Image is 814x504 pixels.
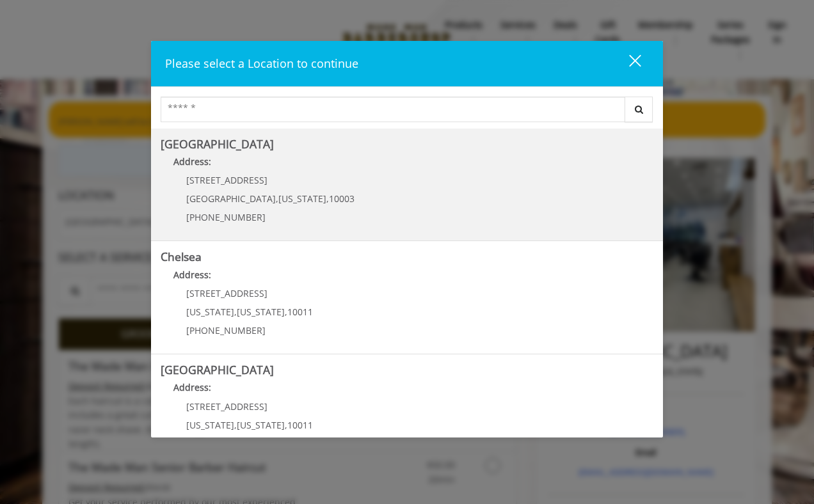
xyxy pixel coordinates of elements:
[186,400,267,413] span: [STREET_ADDRESS]
[173,381,211,393] b: Address:
[186,211,266,223] span: [PHONE_NUMBER]
[186,174,267,186] span: [STREET_ADDRESS]
[173,269,211,281] b: Address:
[278,193,326,205] span: [US_STATE]
[161,97,625,122] input: Search Center
[605,51,649,77] button: close dialog
[186,324,266,336] span: [PHONE_NUMBER]
[186,419,234,431] span: [US_STATE]
[186,193,276,205] span: [GEOGRAPHIC_DATA]
[276,193,278,205] span: ,
[234,419,237,431] span: ,
[186,287,267,299] span: [STREET_ADDRESS]
[285,419,287,431] span: ,
[161,97,653,129] div: Center Select
[326,193,329,205] span: ,
[329,193,355,205] span: 10003
[237,419,285,431] span: [US_STATE]
[173,155,211,168] b: Address:
[165,56,358,71] span: Please select a Location to continue
[614,54,640,73] div: close dialog
[161,136,274,152] b: [GEOGRAPHIC_DATA]
[287,306,313,318] span: 10011
[237,306,285,318] span: [US_STATE]
[161,249,202,264] b: Chelsea
[234,306,237,318] span: ,
[285,306,287,318] span: ,
[161,362,274,377] b: [GEOGRAPHIC_DATA]
[186,306,234,318] span: [US_STATE]
[287,419,313,431] span: 10011
[632,105,646,114] i: Search button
